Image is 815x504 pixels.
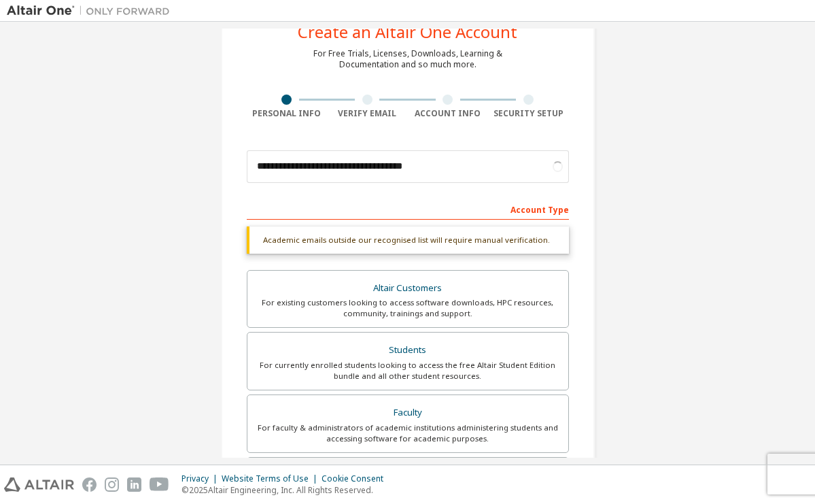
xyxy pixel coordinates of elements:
[247,108,328,119] div: Personal Info
[256,341,560,360] div: Students
[256,297,560,319] div: For existing customers looking to access software downloads, HPC resources, community, trainings ...
[322,473,392,484] div: Cookie Consent
[82,477,97,492] img: facebook.svg
[247,226,569,254] div: Academic emails outside our recognised list will require manual verification.
[4,477,74,492] img: altair_logo.svg
[408,108,489,119] div: Account Info
[256,422,560,444] div: For faculty & administrators of academic institutions administering students and accessing softwa...
[127,477,141,492] img: linkedin.svg
[105,477,119,492] img: instagram.svg
[222,473,322,484] div: Website Terms of Use
[298,24,517,40] div: Create an Altair One Account
[313,48,502,70] div: For Free Trials, Licenses, Downloads, Learning & Documentation and so much more.
[181,473,222,484] div: Privacy
[256,360,560,382] div: For currently enrolled students looking to access the free Altair Student Edition bundle and all ...
[247,198,569,220] div: Account Type
[181,484,392,496] p: © 2025 Altair Engineering, Inc. All Rights Reserved.
[256,279,560,298] div: Altair Customers
[327,108,408,119] div: Verify Email
[7,4,177,18] img: Altair One
[150,477,169,492] img: youtube.svg
[256,403,560,422] div: Faculty
[488,108,569,119] div: Security Setup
